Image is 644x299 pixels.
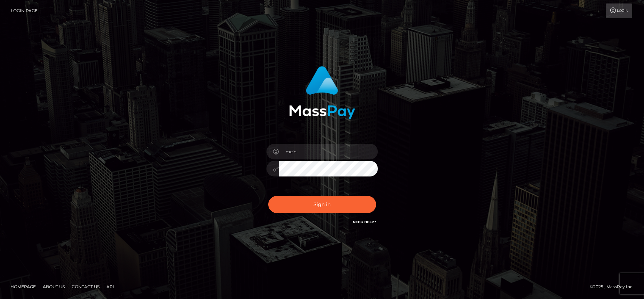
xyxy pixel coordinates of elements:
[8,281,39,292] a: Homepage
[279,144,378,159] input: Username...
[353,220,376,224] a: Need Help?
[11,3,38,18] a: Login Page
[606,3,632,18] a: Login
[40,281,67,292] a: About Us
[69,281,102,292] a: Contact Us
[268,196,376,213] button: Sign in
[104,281,117,292] a: API
[590,283,639,291] div: © 2025 , MassPay Inc.
[289,66,355,119] img: MassPay Login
